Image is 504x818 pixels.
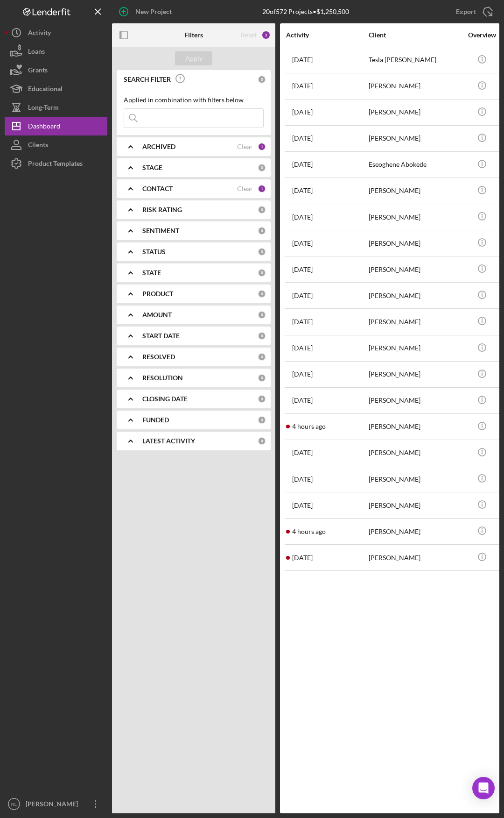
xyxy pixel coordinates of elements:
[5,117,107,135] button: Dashboard
[258,248,266,256] div: 0
[258,311,266,319] div: 0
[447,2,499,21] button: Export
[456,2,476,21] div: Export
[292,213,313,221] time: 2025-07-11 19:06
[292,187,313,194] time: 2025-07-07 17:34
[369,178,462,203] div: [PERSON_NAME]
[369,126,462,151] div: [PERSON_NAME]
[124,76,171,83] b: SEARCH FILTER
[5,23,107,42] button: Activity
[292,56,313,64] time: 2025-07-09 19:24
[369,309,462,334] div: [PERSON_NAME]
[142,206,182,213] b: RISK RATING
[258,437,266,445] div: 0
[369,74,462,99] div: [PERSON_NAME]
[369,283,462,308] div: [PERSON_NAME]
[369,362,462,387] div: [PERSON_NAME]
[369,414,462,439] div: [PERSON_NAME]
[142,164,162,171] b: STAGE
[142,395,188,403] b: CLOSING DATE
[28,79,63,100] div: Educational
[142,143,175,150] b: ARCHIVED
[142,311,172,319] b: AMOUNT
[292,135,313,142] time: 2025-07-25 14:16
[28,42,45,63] div: Loans
[142,248,166,256] b: STATUS
[135,2,172,21] div: New Project
[5,79,107,98] button: Educational
[258,227,266,235] div: 0
[292,266,313,273] time: 2025-07-11 01:17
[258,374,266,382] div: 0
[262,8,349,15] div: 20 of 572 Projects • $1,250,500
[258,206,266,214] div: 0
[28,23,51,44] div: Activity
[258,75,266,84] div: 0
[258,142,266,151] div: 1
[28,98,59,119] div: Long-Term
[5,795,107,813] button: RL[PERSON_NAME]
[5,135,107,154] button: Clients
[11,802,17,807] text: RL
[237,185,253,192] div: Clear
[292,108,313,116] time: 2025-06-17 15:46
[23,795,84,816] div: [PERSON_NAME]
[258,290,266,298] div: 0
[28,154,83,175] div: Product Templates
[369,100,462,125] div: [PERSON_NAME]
[5,61,107,79] button: Grants
[292,161,313,168] time: 2025-06-26 07:27
[292,502,313,509] time: 2025-08-08 16:17
[369,545,462,570] div: [PERSON_NAME]
[292,423,326,430] time: 2025-08-19 23:07
[237,143,253,150] div: Clear
[142,290,173,298] b: PRODUCT
[369,441,462,465] div: [PERSON_NAME]
[142,353,175,361] b: RESOLVED
[369,48,462,72] div: Tesla [PERSON_NAME]
[258,164,266,172] div: 0
[142,269,161,277] b: STATE
[292,82,313,90] time: 2025-08-08 14:33
[185,51,203,65] div: Apply
[258,269,266,277] div: 0
[369,388,462,413] div: [PERSON_NAME]
[112,2,181,21] button: New Project
[369,152,462,177] div: Eseoghene Abokede
[369,205,462,229] div: [PERSON_NAME]
[464,31,499,39] div: Overview
[124,96,264,104] div: Applied in combination with filters below
[369,493,462,518] div: [PERSON_NAME]
[142,416,169,424] b: FUNDED
[28,117,60,138] div: Dashboard
[292,370,313,378] time: 2025-07-23 14:13
[292,449,313,456] time: 2025-08-18 23:36
[369,467,462,491] div: [PERSON_NAME]
[369,231,462,256] div: [PERSON_NAME]
[175,51,212,65] button: Apply
[292,528,326,535] time: 2025-08-19 22:38
[28,135,48,156] div: Clients
[292,554,313,562] time: 2025-08-18 19:26
[292,292,313,299] time: 2025-08-11 16:31
[261,30,271,40] div: 2
[292,240,313,247] time: 2025-08-08 19:15
[5,98,107,117] button: Long-Term
[369,257,462,282] div: [PERSON_NAME]
[369,336,462,361] div: [PERSON_NAME]
[258,395,266,403] div: 0
[5,42,107,61] button: Loans
[142,374,183,382] b: RESOLUTION
[142,185,173,192] b: CONTACT
[292,318,313,326] time: 2025-08-07 16:22
[184,31,203,39] b: Filters
[5,154,107,173] button: Product Templates
[241,31,257,39] div: Reset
